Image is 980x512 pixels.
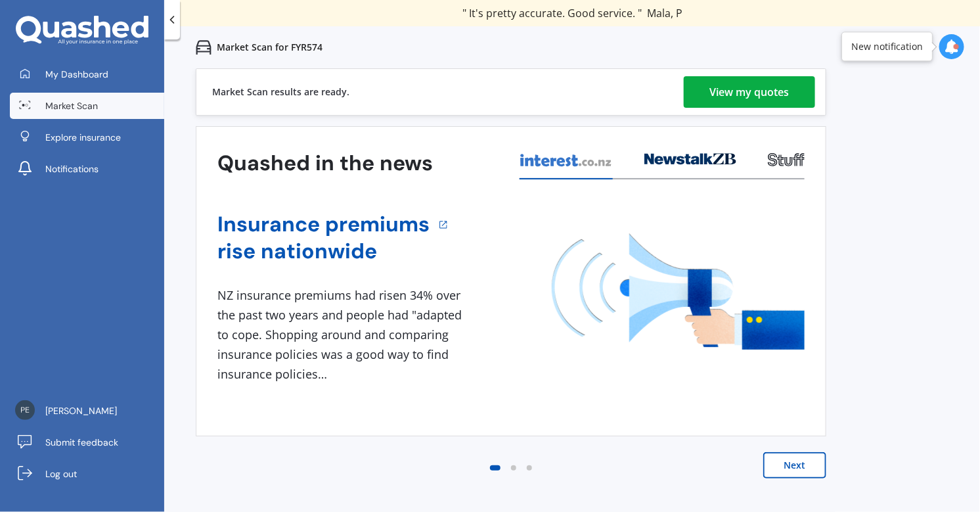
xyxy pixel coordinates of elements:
div: Market Scan results are ready. [212,69,349,115]
img: car.f15378c7a67c060ca3f3.svg [196,39,212,55]
a: rise nationwide [217,238,430,265]
a: Explore insurance [10,124,164,151]
button: Next [763,452,826,478]
h3: Quashed in the news [217,150,433,177]
a: Log out [10,461,164,487]
div: New notification [851,40,923,53]
a: Market Scan [10,93,164,119]
span: Market Scan [45,99,98,112]
a: Notifications [10,156,164,182]
p: Market Scan for FYR574 [217,41,323,54]
span: Notifications [45,162,99,175]
img: media image [552,233,805,350]
div: NZ insurance premiums had risen 34% over the past two years and people had "adapted to cope. Shop... [217,286,467,384]
img: 09f73bebb6d91b35a2341b2aa4553ecc [15,400,35,420]
span: Explore insurance [45,131,121,144]
span: Submit feedback [45,436,118,449]
span: My Dashboard [45,68,108,81]
div: View my quotes [710,76,790,108]
a: My Dashboard [10,61,164,87]
a: Submit feedback [10,429,164,455]
span: [PERSON_NAME] [45,404,117,417]
a: [PERSON_NAME] [10,398,164,424]
a: Insurance premiums [217,211,430,238]
a: View my quotes [684,76,815,108]
span: Log out [45,467,77,480]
